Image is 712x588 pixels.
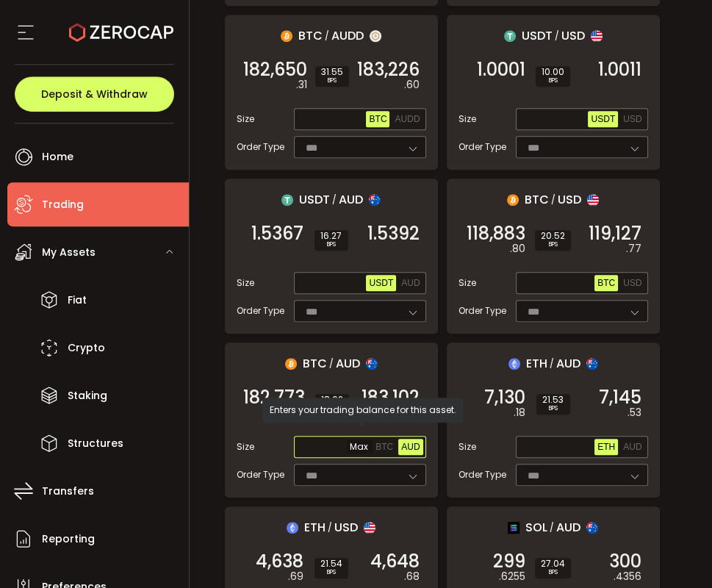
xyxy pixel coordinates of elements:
em: / [550,357,554,370]
em: / [332,193,337,207]
img: eth_portfolio.svg [508,358,520,370]
span: USDT [522,26,553,45]
span: Crypto [68,337,105,359]
span: 31.55 [321,68,343,76]
span: 10.00 [542,68,564,76]
span: USDT [299,190,330,209]
span: Reporting [42,528,95,550]
span: Trading [42,194,84,215]
span: 4,638 [256,554,303,569]
span: 1.0011 [598,62,641,77]
span: Order Type [237,140,284,154]
img: usdt_portfolio.svg [281,194,293,206]
span: Structures [68,433,123,454]
span: ETH [304,518,326,537]
em: .80 [510,241,525,257]
span: USD [558,190,581,209]
span: 183,226 [357,62,420,77]
span: USDT [369,278,393,288]
span: 182,650 [243,62,307,77]
em: / [551,193,555,207]
button: USD [620,275,644,291]
span: AUD [336,354,360,373]
span: SOL [525,518,547,537]
span: 20.52 [541,232,565,240]
em: / [329,357,334,370]
span: AUD [401,442,420,452]
span: 4,648 [370,554,420,569]
span: USD [623,114,641,124]
img: aud_portfolio.svg [586,358,598,370]
img: eth_portfolio.svg [287,522,298,534]
img: usd_portfolio.svg [591,30,603,42]
em: / [325,29,329,43]
img: usd_portfolio.svg [364,522,375,534]
span: Size [237,112,254,126]
em: .69 [288,569,303,584]
span: Order Type [459,304,506,318]
img: aud_portfolio.svg [366,358,378,370]
span: Max [347,440,373,453]
em: / [328,521,332,534]
img: aud_portfolio.svg [369,194,381,206]
i: BPS [320,568,342,577]
span: Size [459,440,476,453]
img: zuPXiwguUFiBOIQyqLOiXsnnNitlx7q4LCwEbLHADjIpTka+Lip0HH8D0VTrd02z+wEAAAAASUVORK5CYII= [370,30,381,42]
span: Deposit & Withdraw [41,89,148,99]
img: usdt_portfolio.svg [504,30,516,42]
button: AUD [398,275,422,291]
span: Size [459,112,476,126]
span: 1.5367 [251,226,303,241]
span: 7,145 [599,390,641,405]
i: BPS [542,404,564,413]
span: 16.27 [320,232,342,240]
span: BTC [303,354,327,373]
em: .68 [404,569,420,584]
span: AUD [339,190,363,209]
span: USD [623,278,641,288]
span: Order Type [459,140,506,154]
span: Fiat [68,290,87,311]
span: 18.02 [321,395,343,404]
i: BPS [542,76,564,85]
span: AUDD [331,26,364,45]
span: BTC [525,190,549,209]
span: Home [42,146,73,168]
span: USD [334,518,358,537]
span: 21.54 [320,559,342,568]
button: Deposit & Withdraw [15,76,174,112]
em: .77 [626,241,641,257]
button: BTC [366,111,389,127]
em: .60 [404,77,420,93]
span: 119,127 [589,226,641,241]
button: BTC [373,439,396,455]
span: USDT [591,114,615,124]
span: Staking [68,385,107,406]
span: 7,130 [484,390,525,405]
span: Size [237,440,254,453]
iframe: Chat Widget [538,429,712,588]
img: sol_portfolio.png [508,522,519,534]
span: BTC [369,114,386,124]
img: btc_portfolio.svg [507,194,519,206]
span: 1.5392 [367,226,420,241]
em: / [555,29,559,43]
em: .31 [296,77,307,93]
i: BPS [320,240,342,249]
span: USD [561,26,585,45]
span: 118,883 [467,226,525,241]
button: AUD [398,439,422,455]
span: 183,102 [362,390,420,405]
button: AUDD [392,111,422,127]
span: AUDD [395,114,420,124]
span: Size [237,276,254,290]
span: 182,773 [243,390,305,405]
span: AUD [556,354,580,373]
img: btc_portfolio.svg [281,30,292,42]
span: Order Type [459,468,506,481]
img: btc_portfolio.svg [285,358,297,370]
span: BTC [375,442,393,452]
button: USDT [366,275,396,291]
span: 299 [493,554,525,569]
